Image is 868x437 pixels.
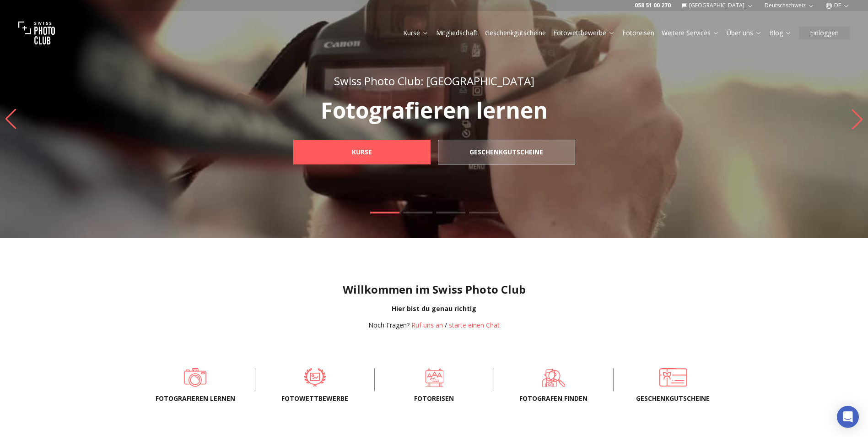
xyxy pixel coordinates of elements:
[273,99,595,121] p: Fotografieren lernen
[270,394,360,403] span: Fotowettbewerbe
[7,282,861,297] h1: Willkommen im Swiss Photo Club
[619,27,658,39] button: Fotoreisen
[635,2,671,9] a: 058 51 00 270
[403,28,429,38] a: Kurse
[662,28,719,38] a: Weitere Services
[352,147,372,157] b: Kurse
[469,147,543,157] b: Geschenkgutscheine
[389,368,479,387] a: Fotoreisen
[509,368,598,387] a: Fotografen finden
[766,27,795,39] button: Blog
[270,368,360,387] a: Fotowettbewerbe
[436,28,478,38] a: Mitgliedschaft
[622,28,654,38] a: Fotoreisen
[550,27,619,39] button: Fotowettbewerbe
[151,368,240,387] a: Fotografieren lernen
[723,27,766,39] button: Über uns
[334,73,534,88] span: Swiss Photo Club: [GEOGRAPHIC_DATA]
[432,27,481,39] button: Mitgliedschaft
[151,394,240,403] span: Fotografieren lernen
[553,28,615,38] a: Fotowettbewerbe
[485,28,546,38] a: Geschenkgutscheine
[658,27,723,39] button: Weitere Services
[293,140,431,164] a: Kurse
[628,394,718,403] span: Geschenkgutscheine
[368,321,410,329] span: Noch Fragen?
[18,15,55,51] img: Swiss photo club
[399,27,432,39] button: Kurse
[368,321,500,330] div: /
[411,321,443,329] a: Ruf uns an
[481,27,550,39] button: Geschenkgutscheine
[7,304,861,313] div: Hier bist du genau richtig
[438,140,575,164] a: Geschenkgutscheine
[389,394,479,403] span: Fotoreisen
[727,28,762,38] a: Über uns
[837,406,859,428] div: Open Intercom Messenger
[769,28,792,38] a: Blog
[628,368,718,387] a: Geschenkgutscheine
[799,27,850,39] button: Einloggen
[509,394,598,403] span: Fotografen finden
[449,321,500,330] button: starte einen Chat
